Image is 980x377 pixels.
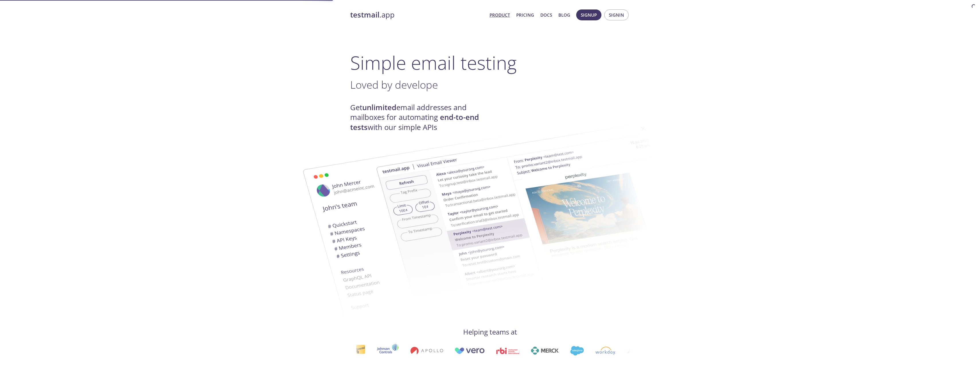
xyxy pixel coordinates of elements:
img: testmail-email-viewer [376,114,686,308]
a: Pricing [516,11,534,19]
button: Signin [604,9,629,20]
a: Product [490,11,510,19]
img: salesforce [568,346,582,355]
span: Loved by develope [350,77,438,92]
h4: Helping teams at [350,327,630,337]
img: vero [453,347,483,354]
img: rbi [494,347,517,354]
img: apollo [408,347,441,355]
img: merck [529,347,557,355]
h4: Get email addresses and mailboxes for automating with our simple APIs [350,103,490,132]
img: johnsoncontrols [375,344,397,357]
button: Signup [576,9,601,20]
span: Signup [581,11,597,19]
a: testmail.app [350,10,485,20]
strong: end-to-end tests [350,112,479,132]
h1: Simple email testing [350,52,630,74]
img: workday [593,347,614,355]
span: Signin [609,11,624,19]
strong: testmail [350,10,379,20]
strong: unlimited [362,102,396,112]
a: Blog [558,11,570,19]
a: Docs [540,11,552,19]
img: testmail-email-viewer [281,133,591,327]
